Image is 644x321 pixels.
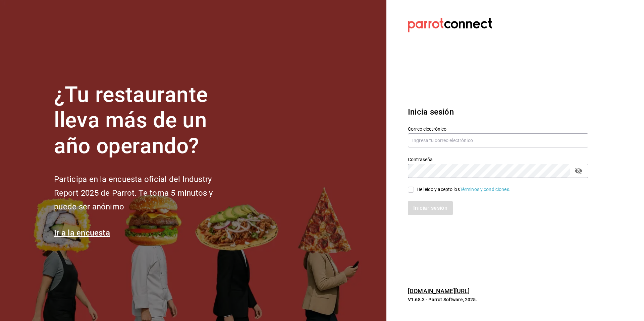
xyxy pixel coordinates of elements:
[417,186,511,193] div: He leído y acepto los
[54,228,110,238] a: Ir a la encuesta
[408,126,588,131] label: Correo electrónico
[54,173,235,213] h2: Participa en la encuesta oficial del Industry Report 2025 de Parrot. Te toma 5 minutos y puede se...
[408,133,588,147] input: Ingresa tu correo electrónico
[408,157,588,162] label: Contraseña
[460,187,511,192] a: Términos y condiciones.
[408,296,588,303] p: V1.68.3 - Parrot Software, 2025.
[408,287,470,295] a: [DOMAIN_NAME][URL]
[408,106,588,118] h3: Inicia sesión
[573,165,584,177] button: passwordField
[54,82,235,159] h1: ¿Tu restaurante lleva más de un año operando?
